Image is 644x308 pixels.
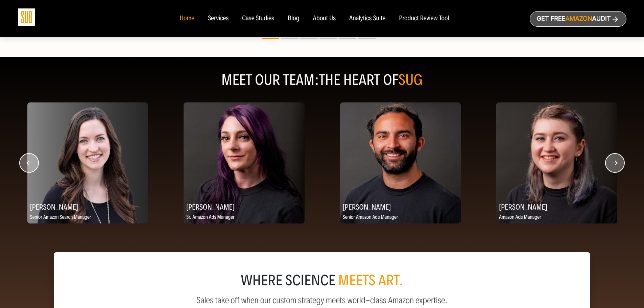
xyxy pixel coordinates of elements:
[184,213,305,222] p: Sr. Amazon Ads Manager
[288,15,300,22] a: Blog
[184,102,305,223] img: Nikki Valles, Sr. Amazon Ads Manager
[27,200,148,213] h2: [PERSON_NAME]
[565,15,592,22] span: Amazon
[313,15,336,22] a: About Us
[340,200,461,213] h2: [PERSON_NAME]
[496,213,617,222] p: Amazon Ads Manager
[184,200,305,213] h2: [PERSON_NAME]
[340,102,461,223] img: Anthony Hernandez, Senior Amazon Ads Manager
[70,295,574,305] p: Sales take off when our custom strategy meets world-class Amazon expertise.
[18,8,35,26] img: Sug
[496,200,617,213] h2: [PERSON_NAME]
[70,274,574,287] div: where science
[496,102,617,223] img: Chelsea Jaffe, Amazon Ads Manager
[208,15,229,22] a: Services
[340,213,461,222] p: Senior Amazon Ads Manager
[530,11,626,27] a: Get freeAmazonAudit
[242,15,274,22] a: Case Studies
[180,15,194,22] a: Home
[27,213,148,222] p: Senior Amazon Search Manager
[399,15,449,22] a: Product Review Tool
[338,271,403,289] span: meets art.
[349,15,385,22] a: Analytics Suite
[399,71,423,89] span: SUG
[27,102,148,223] img: Rene Crandall, Senior Amazon Search Manager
